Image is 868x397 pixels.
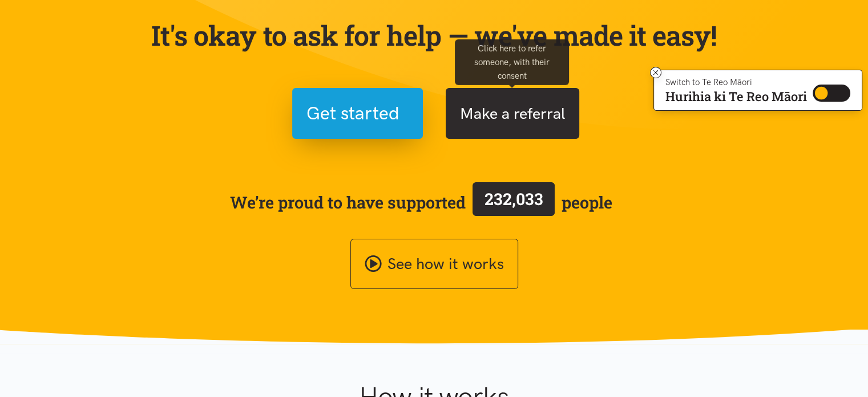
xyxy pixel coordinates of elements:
span: 232,033 [485,188,543,210]
a: See how it works [350,239,518,290]
a: 232,033 [466,180,562,224]
div: Click here to refer someone, with their consent [455,39,569,85]
button: Make a referral [446,88,579,139]
p: Hurihia ki Te Reo Māori [665,91,807,102]
span: We’re proud to have supported people [230,180,612,224]
span: Get started [306,99,399,128]
button: Get started [292,88,423,139]
p: It's okay to ask for help — we've made it easy! [149,19,720,52]
p: Switch to Te Reo Māori [665,79,807,86]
